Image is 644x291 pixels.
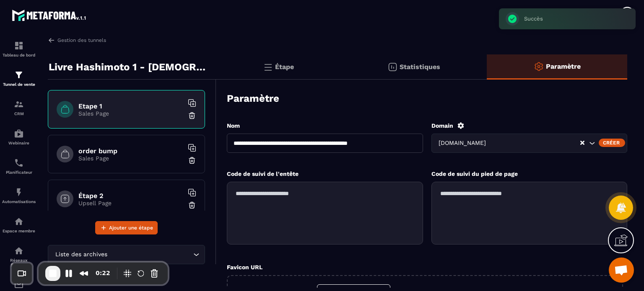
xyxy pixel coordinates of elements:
[2,239,36,273] a: social-networksocial-networkRéseaux Sociaux
[78,155,183,162] p: Sales Page
[2,229,36,233] p: Espace membre
[227,93,279,104] h3: Paramètre
[14,246,24,256] img: social-network
[2,122,36,152] a: automationsautomationsWebinaire
[78,147,183,155] h6: order bump
[14,70,24,80] img: formation
[188,111,196,120] img: trash
[188,156,196,165] img: trash
[2,199,36,204] p: Automatisations
[78,110,183,117] p: Sales Page
[2,141,36,145] p: Webinaire
[14,41,24,51] img: formation
[599,139,625,147] div: Créer
[14,216,24,227] img: automations
[400,63,440,71] p: Statistiques
[263,62,273,72] img: bars.0d591741.svg
[2,152,36,181] a: schedulerschedulerPlanificateur
[2,210,36,239] a: automationsautomationsEspace membre
[275,63,294,71] p: Étape
[437,139,488,148] span: [DOMAIN_NAME]
[2,82,36,87] p: Tunnel de vente
[2,181,36,210] a: automationsautomationsAutomatisations
[227,264,262,270] label: Favicon URL
[53,250,109,259] span: Liste des archives
[14,280,24,290] img: email
[227,122,240,129] label: Nom
[188,201,196,209] img: trash
[14,99,24,109] img: formation
[2,258,36,267] p: Réseaux Sociaux
[2,111,36,116] p: CRM
[48,245,205,264] div: Search for option
[488,139,580,148] input: Search for option
[534,62,544,72] img: setting-o.ffaa8168.svg
[14,158,24,168] img: scheduler
[78,102,183,110] h6: Etape 1
[14,187,24,197] img: automations
[78,192,183,200] h6: Étape 2
[2,170,36,175] p: Planificateur
[546,62,581,70] p: Paramètre
[580,140,584,146] button: Clear Selected
[227,170,299,177] label: Code de suivi de l'entête
[109,224,153,232] span: Ajouter une étape
[2,93,36,122] a: formationformationCRM
[78,200,183,206] p: Upsell Page
[609,258,634,283] a: Ouvrir le chat
[14,129,24,139] img: automations
[431,122,453,129] label: Domain
[387,62,397,72] img: stats.20deebd0.svg
[12,8,87,23] img: logo
[431,134,628,153] div: Search for option
[48,36,55,44] img: arrow
[2,34,36,64] a: formationformationTableau de bord
[109,250,191,259] input: Search for option
[49,59,210,75] p: Livre Hashimoto 1 - [DEMOGRAPHIC_DATA] suppléments - Stop Hashimoto
[2,64,36,93] a: formationformationTunnel de vente
[431,170,518,177] label: Code de suivi du pied de page
[95,221,158,234] button: Ajouter une étape
[2,53,36,57] p: Tableau de bord
[48,36,106,44] a: Gestion des tunnels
